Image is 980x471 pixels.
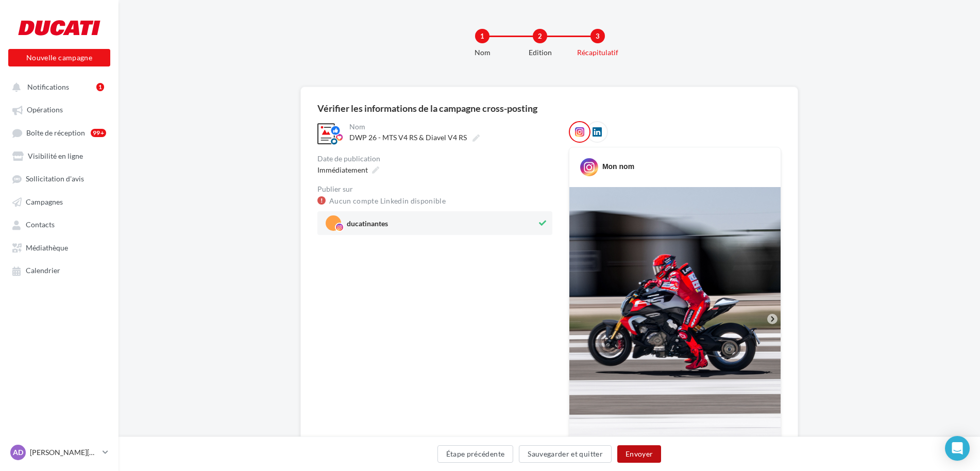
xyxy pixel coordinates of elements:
[28,152,83,160] span: Visibilité en ligne
[26,197,63,206] span: Campagnes
[8,49,110,66] button: Nouvelle campagne
[26,128,85,137] span: Boîte de réception
[602,161,634,172] div: Mon nom
[519,445,612,463] button: Sauvegarder et quitter
[6,238,112,257] a: Médiathèque
[347,220,388,231] span: ducatinantes
[507,47,573,58] div: Edition
[6,146,112,165] a: Visibilité en ligne
[27,82,69,91] span: Notifications
[449,47,515,58] div: Nom
[349,133,467,142] span: DWP 26 - MTS V4 RS & Diavel V4 RS
[617,445,661,463] button: Envoyer
[26,266,60,275] span: Calendrier
[26,175,84,183] span: Sollicitation d'avis
[533,29,547,43] div: 2
[329,195,446,207] a: Aucun compte Linkedin disponible
[6,215,112,233] a: Contacts
[317,186,552,193] div: Publier sur
[565,47,631,58] div: Récapitulatif
[91,129,106,137] div: 99+
[26,243,68,252] span: Médiathèque
[6,123,112,142] a: Boîte de réception99+
[590,29,605,43] div: 3
[317,104,537,113] div: Vérifier les informations de la campagne cross-posting
[8,443,110,462] a: AD [PERSON_NAME][DEMOGRAPHIC_DATA]
[317,155,552,162] div: Date de publication
[317,165,368,174] span: Immédiatement
[27,106,63,114] span: Opérations
[349,123,550,130] div: Nom
[6,77,108,96] button: Notifications 1
[30,447,98,458] p: [PERSON_NAME][DEMOGRAPHIC_DATA]
[6,100,112,119] a: Opérations
[6,169,112,188] a: Sollicitation d'avis
[945,436,970,461] div: Open Intercom Messenger
[6,192,112,211] a: Campagnes
[475,29,489,43] div: 1
[437,445,514,463] button: Étape précédente
[96,83,104,91] div: 1
[13,447,23,458] span: AD
[26,221,55,229] span: Contacts
[6,261,112,279] a: Calendrier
